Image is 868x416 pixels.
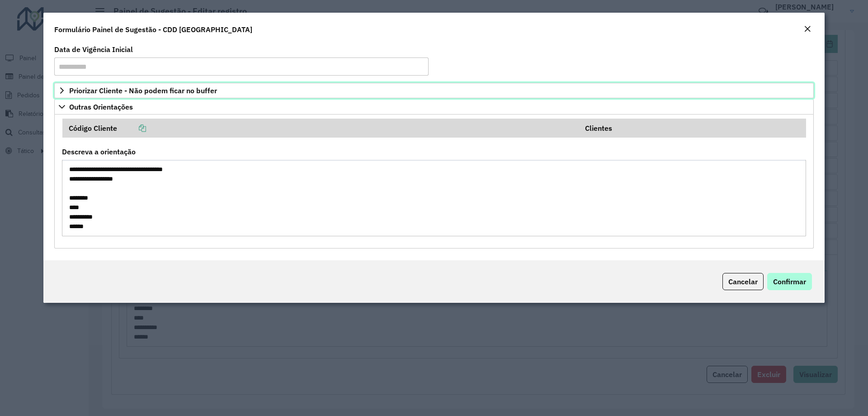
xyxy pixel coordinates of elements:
[54,99,814,115] a: Outras Orientações
[69,87,217,94] span: Priorizar Cliente - Não podem ficar no buffer
[767,273,812,290] button: Confirmar
[804,25,811,33] em: Fechar
[62,146,136,157] label: Descreva a orientação
[62,119,579,138] th: Código Cliente
[69,103,133,110] span: Outras Orientações
[54,115,814,249] div: Outras Orientações
[54,44,133,55] label: Data de Vigência Inicial
[117,124,146,133] a: Copiar
[728,277,758,286] span: Cancelar
[722,273,764,290] button: Cancelar
[54,24,252,35] h4: Formulário Painel de Sugestão - CDD [GEOGRAPHIC_DATA]
[579,119,806,138] th: Clientes
[801,24,814,35] button: Close
[54,83,814,98] a: Priorizar Cliente - Não podem ficar no buffer
[773,277,806,286] span: Confirmar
